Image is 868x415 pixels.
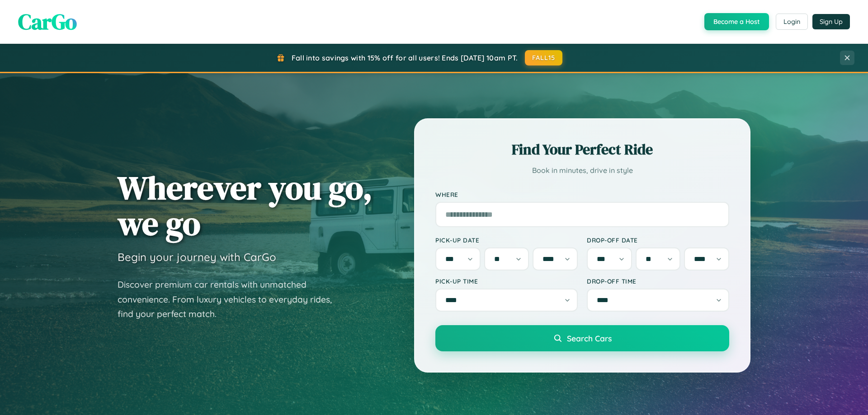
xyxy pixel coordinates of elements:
p: Discover premium car rentals with unmatched convenience. From luxury vehicles to everyday rides, ... [118,277,344,322]
label: Drop-off Date [587,236,729,244]
h2: Find Your Perfect Ride [435,140,729,159]
label: Pick-up Time [435,277,578,285]
button: Login [776,14,808,30]
h1: Wherever you go, we go [118,170,373,241]
span: Search Cars [567,333,612,343]
label: Drop-off Time [587,277,729,285]
label: Where [435,191,729,198]
button: Search Cars [435,325,729,351]
button: Become a Host [704,13,769,30]
label: Pick-up Date [435,236,578,244]
p: Book in minutes, drive in style [435,164,729,177]
span: CarGo [18,7,77,37]
button: Sign Up [812,14,850,29]
h3: Begin your journey with CarGo [118,250,276,264]
span: Fall into savings with 15% off for all users! Ends [DATE] 10am PT. [292,53,518,62]
button: FALL15 [525,50,563,65]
